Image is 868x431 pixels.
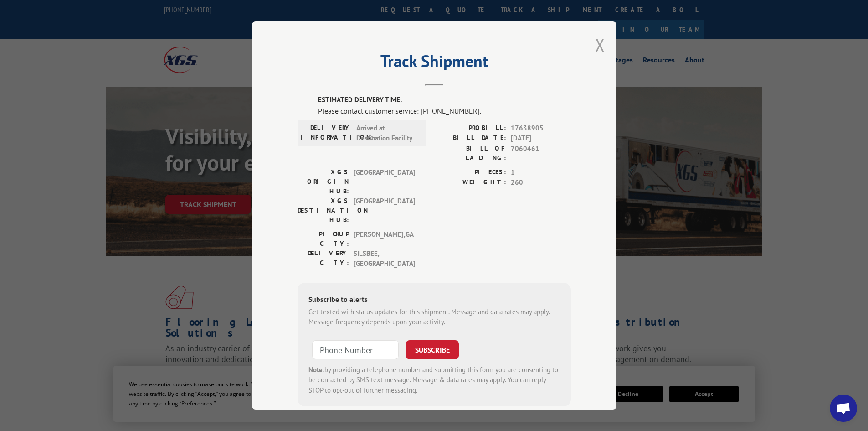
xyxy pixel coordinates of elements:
[298,167,349,196] label: XGS ORIGIN HUB:
[308,294,560,307] div: Subscribe to alerts
[298,55,571,72] h2: Track Shipment
[308,365,560,396] div: by providing a telephone number and submitting this form you are consenting to be contacted by SM...
[595,33,605,57] button: Close modal
[298,196,349,225] label: XGS DESTINATION HUB:
[298,249,349,269] label: DELIVERY CITY:
[511,133,571,144] span: [DATE]
[318,95,571,105] label: ESTIMATED DELIVERY TIME:
[434,144,506,163] label: BILL OF LADING:
[511,123,571,134] span: 17638905
[298,229,349,249] label: PICKUP CITY:
[434,133,506,144] label: BILL DATE:
[308,307,560,327] div: Get texted with status updates for this shipment. Message and data rates may apply. Message frequ...
[406,340,459,359] button: SUBSCRIBE
[354,229,415,249] span: [PERSON_NAME] , GA
[308,365,324,374] strong: Note:
[511,177,571,188] span: 260
[354,249,415,269] span: SILSBEE , [GEOGRAPHIC_DATA]
[318,105,571,116] div: Please contact customer service: [PHONE_NUMBER].
[300,123,352,144] label: DELIVERY INFORMATION:
[434,177,506,188] label: WEIGHT:
[312,340,399,359] input: Phone Number
[354,167,415,196] span: [GEOGRAPHIC_DATA]
[830,395,857,422] div: Open chat
[511,167,571,178] span: 1
[511,144,571,163] span: 7060461
[434,167,506,178] label: PIECES:
[356,123,418,144] span: Arrived at Destination Facility
[434,123,506,134] label: PROBILL:
[354,196,415,225] span: [GEOGRAPHIC_DATA]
